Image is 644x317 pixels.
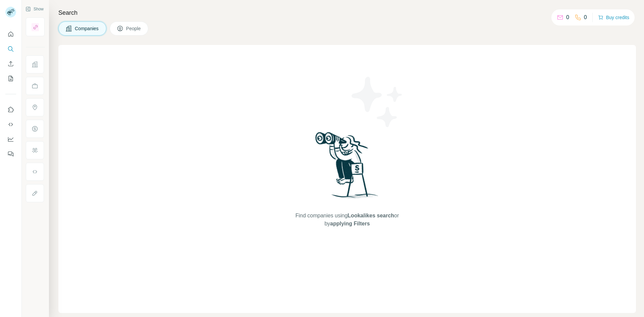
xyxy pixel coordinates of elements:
[584,13,587,21] p: 0
[566,13,569,21] p: 0
[5,104,16,116] button: Use Surfe on LinkedIn
[126,25,142,32] span: People
[347,72,408,132] img: Surfe Illustration - Stars
[5,148,16,160] button: Feedback
[5,43,16,55] button: Search
[347,213,394,218] span: Lookalikes search
[5,58,16,70] button: Enrich CSV
[58,8,636,17] h4: Search
[5,118,16,130] button: Use Surfe API
[312,130,382,205] img: Surfe Illustration - Woman searching with binoculars
[5,133,16,145] button: Dashboard
[598,13,629,22] button: Buy credits
[330,221,370,226] span: applying Filters
[5,28,16,40] button: Quick start
[5,72,16,85] button: My lists
[293,212,401,228] span: Find companies using or by
[21,4,48,14] button: Show
[75,25,99,32] span: Companies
